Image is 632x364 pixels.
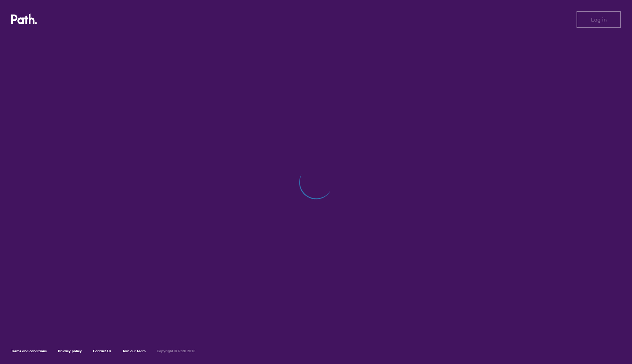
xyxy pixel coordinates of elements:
a: Join our team [122,349,146,353]
button: Log in [577,11,621,28]
h6: Copyright © Path 2018 [157,349,196,353]
a: Terms and conditions [11,349,47,353]
a: Privacy policy [58,349,82,353]
span: Log in [591,16,607,23]
a: Contact Us [93,349,111,353]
